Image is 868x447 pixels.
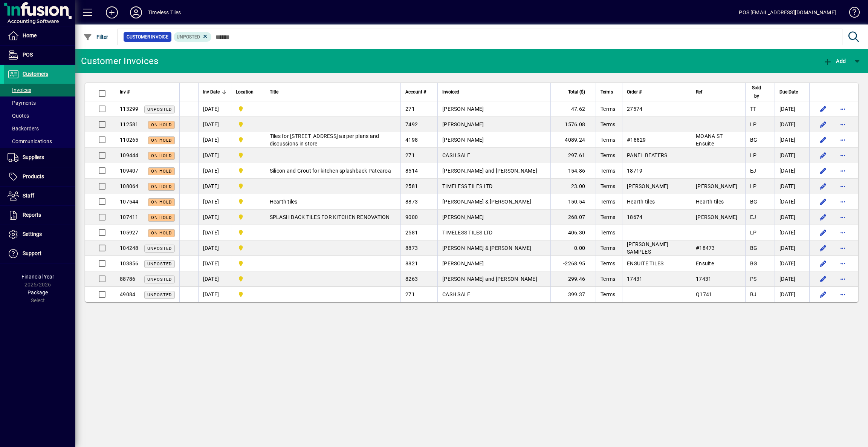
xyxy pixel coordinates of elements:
div: Total ($) [555,88,592,96]
span: Due Date [779,88,798,96]
span: PANEL BEATERS [627,152,667,158]
span: TT [750,106,756,112]
button: More options [837,165,849,177]
span: CASH SALE [442,152,470,158]
span: Communications [8,138,52,144]
span: Terms [601,230,615,236]
button: Edit [817,149,829,161]
span: Terms [601,199,615,205]
button: More options [837,118,849,130]
button: Edit [817,242,829,254]
td: 4089.24 [550,132,596,148]
td: [DATE] [775,225,809,240]
span: SPLASH BACK TILES FOR KITCHEN RENOVATION [270,214,390,220]
span: Total ($) [568,88,585,96]
button: Edit [817,288,829,300]
td: [DATE] [775,287,809,302]
a: Home [4,26,75,45]
span: [PERSON_NAME] SAMPLES [627,241,668,255]
td: [DATE] [198,148,231,163]
span: Support [23,250,41,256]
span: Dunedin [236,275,260,283]
button: Edit [817,134,829,146]
span: Terms [601,106,615,112]
span: Tiles for [STREET_ADDRESS] as per plans and discussions in store [270,133,379,147]
button: Edit [817,180,829,192]
td: [DATE] [775,179,809,194]
span: [PERSON_NAME] and [PERSON_NAME] [442,276,537,282]
span: Filter [83,34,108,40]
span: Dunedin [236,136,260,144]
span: EJ [750,214,756,220]
span: Terms [601,121,615,127]
span: POS [23,52,33,58]
button: More options [837,103,849,115]
td: [DATE] [198,101,231,117]
span: Dunedin [236,151,260,159]
span: [PERSON_NAME] [442,214,484,220]
span: Ref [696,88,702,96]
div: Invoiced [442,88,546,96]
td: [DATE] [775,117,809,132]
button: More options [837,149,849,161]
td: [DATE] [198,194,231,210]
button: Edit [817,211,829,223]
a: Support [4,244,75,263]
span: 104248 [120,245,139,251]
span: 105927 [120,230,139,236]
span: BJ [750,291,757,297]
span: Terms [601,291,615,297]
td: [DATE] [775,271,809,287]
button: Edit [817,227,829,239]
button: More options [837,196,849,208]
span: On hold [151,231,172,236]
span: 18719 [627,168,642,174]
span: On hold [151,184,172,189]
button: Filter [81,30,110,44]
button: More options [837,211,849,223]
td: [DATE] [198,225,231,240]
span: CASH SALE [442,291,470,297]
a: Settings [4,225,75,244]
span: Inv # [120,88,130,96]
span: Hearth tiles [696,199,724,205]
span: Backorders [8,126,39,132]
span: Dunedin [236,259,260,268]
span: 49084 [120,291,135,297]
span: 271 [405,152,415,158]
span: 9000 [405,214,418,220]
button: More options [837,227,849,239]
span: Payments [8,100,36,106]
td: [DATE] [775,256,809,271]
span: Unposted [147,107,172,112]
span: Terms [601,152,615,158]
mat-chip: Customer Invoice Status: Unposted [174,32,212,42]
span: 7492 [405,121,418,127]
span: 108064 [120,183,139,189]
td: [DATE] [198,210,231,225]
span: ENSUITE TILES [627,260,663,266]
button: Profile [124,6,148,19]
div: Location [236,88,260,96]
button: Edit [817,118,829,130]
span: [PERSON_NAME] & [PERSON_NAME] [442,245,531,251]
span: LP [750,183,757,189]
td: [DATE] [198,163,231,179]
div: Inv Date [203,88,226,96]
a: Quotes [4,109,75,122]
td: 0.00 [550,240,596,256]
span: Dunedin [236,197,260,206]
span: Dunedin [236,167,260,175]
span: #18829 [627,137,646,143]
button: More options [837,134,849,146]
span: Dunedin [236,105,260,113]
span: Terms [601,183,615,189]
span: #18473 [696,245,715,251]
span: 112581 [120,121,139,127]
span: Account # [405,88,426,96]
span: 103856 [120,260,139,266]
td: [DATE] [775,240,809,256]
td: 23.00 [550,179,596,194]
span: 271 [405,106,415,112]
span: Q1741 [696,291,712,297]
